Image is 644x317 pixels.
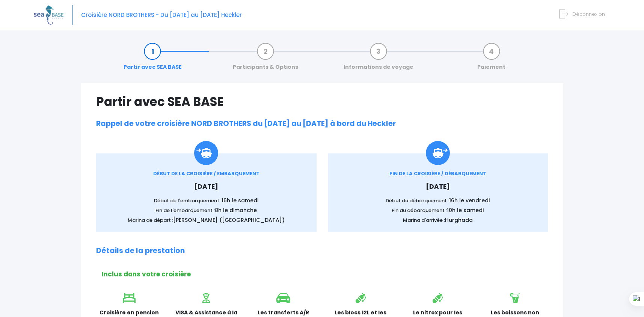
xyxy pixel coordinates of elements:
img: icon_lit.svg [123,293,136,303]
h2: Inclus dans votre croisière [102,270,548,278]
span: 16h le vendredi [449,197,490,204]
span: [DATE] [194,182,218,191]
h2: Détails de la prestation [96,247,548,255]
p: Fin de l'embarquement : [107,206,305,214]
img: icon_debarquement.svg [426,141,450,165]
p: Début du débarquement : [339,197,537,205]
span: [PERSON_NAME] ([GEOGRAPHIC_DATA]) [173,216,285,224]
p: Marina de départ : [107,216,305,224]
span: DÉBUT DE LA CROISIÈRE / EMBARQUEMENT [153,170,259,177]
a: Partir avec SEA BASE [120,47,186,71]
img: icon_visa.svg [202,293,210,303]
h2: Rappel de votre croisière NORD BROTHERS du [DATE] au [DATE] à bord du Heckler [96,120,548,128]
span: 10h le samedi [447,206,484,214]
p: Fin du débarquement : [339,206,537,214]
span: [DATE] [426,182,450,191]
a: Informations de voyage [340,47,417,71]
a: Paiement [474,47,509,71]
span: 16h le samedi [222,197,258,204]
img: icon_voiture.svg [276,293,290,303]
p: Début de l'embarquement : [107,197,305,205]
img: icon_boisson.svg [510,293,520,303]
span: FIN DE LA CROISIÈRE / DÉBARQUEMENT [389,170,486,177]
span: Déconnexion [572,11,605,18]
span: Croisière NORD BROTHERS - Du [DATE] au [DATE] Heckler [81,11,242,19]
span: Hurghada [445,216,473,224]
img: icon_bouteille.svg [356,293,366,303]
span: 8h le dimanche [215,206,257,214]
img: icon_bouteille.svg [433,293,443,303]
img: Icon_embarquement.svg [194,141,218,165]
p: Marina d'arrivée : [339,216,537,224]
a: Participants & Options [229,47,302,71]
h1: Partir avec SEA BASE [96,94,548,109]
